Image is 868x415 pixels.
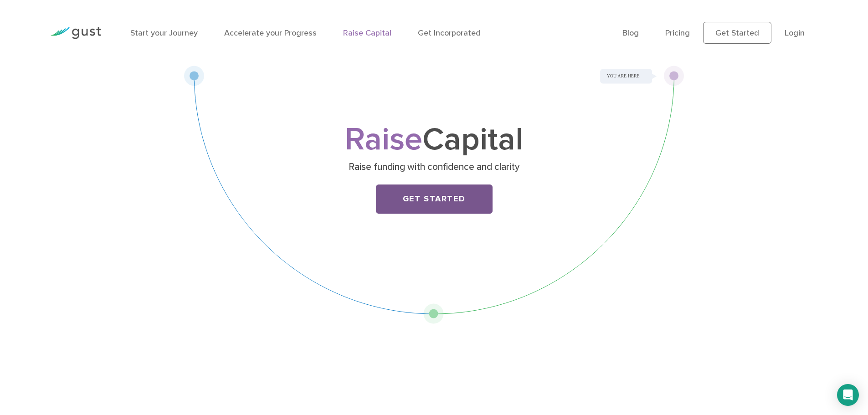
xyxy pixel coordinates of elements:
div: Open Intercom Messenger [837,384,859,406]
a: Accelerate your Progress [224,28,317,38]
span: Raise [345,120,422,159]
img: Gust Logo [50,27,101,39]
a: Blog [622,28,639,38]
a: Get Started [376,184,493,214]
a: Pricing [665,28,690,38]
a: Start your Journey [130,28,198,38]
p: Raise funding with confidence and clarity [257,161,611,174]
h1: Capital [254,125,614,154]
a: Raise Capital [343,28,391,38]
a: Get Incorporated [418,28,481,38]
a: Get Started [703,22,771,44]
a: Login [785,28,805,38]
